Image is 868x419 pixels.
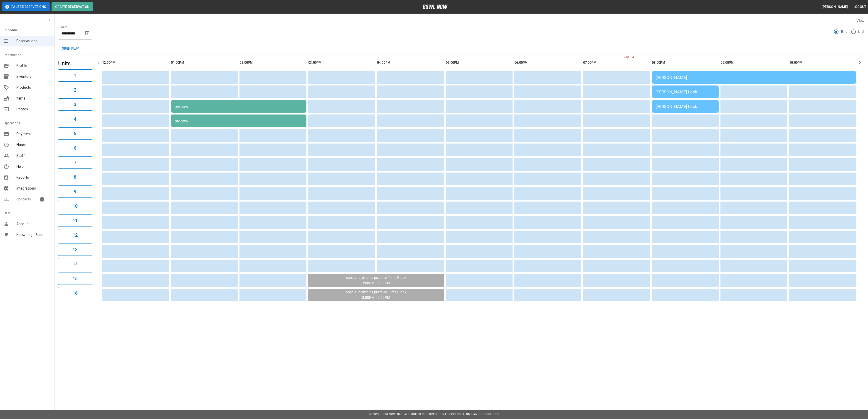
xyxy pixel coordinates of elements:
[16,153,51,158] span: Staff
[852,3,868,11] button: Logout
[58,98,92,111] button: 3
[841,29,848,34] span: Grid
[2,2,50,11] button: Pause Reservations
[74,188,76,195] h6: 9
[58,60,92,67] h5: Units
[16,186,51,191] span: Integrations
[73,217,78,224] h6: 11
[463,413,499,416] a: Terms and Conditions
[16,164,51,169] span: Help
[623,55,624,59] span: 7:56PM
[16,221,51,227] span: Account
[16,131,51,137] span: Payment
[74,144,76,152] h6: 6
[16,96,51,101] span: Items
[73,290,78,297] h6: 16
[16,107,51,112] span: Photos
[16,175,51,180] span: Reports
[58,200,92,212] button: 10
[377,56,444,69] th: 04:00PM
[446,56,513,69] th: 05:00PM
[58,127,92,140] button: 5
[58,43,864,54] div: inventory tabs
[16,63,51,68] span: Profile
[58,142,92,154] button: 6
[58,69,92,82] button: 1
[583,56,650,69] th: 07:00PM
[74,115,76,123] h6: 4
[100,54,858,303] table: sticky table
[423,5,448,9] img: logo
[58,273,92,285] button: 15
[656,75,853,80] div: [PERSON_NAME]
[73,275,78,282] h6: 15
[74,159,76,166] h6: 7
[16,142,51,148] span: Hours
[656,90,715,94] div: [PERSON_NAME] Look
[58,113,92,125] button: 4
[73,231,78,239] h6: 12
[74,72,76,79] h6: 1
[175,119,303,123] div: prebowl
[175,104,303,109] div: prebowl
[73,261,78,268] h6: 14
[720,56,787,69] th: 09:00PM
[171,56,238,69] th: 01:00PM
[438,413,462,416] a: Privacy Policy
[58,43,83,54] button: Open Play
[52,2,93,11] button: Create Reservation
[58,171,92,183] button: 8
[16,232,51,238] span: Knowledge Base
[102,56,169,69] th: 12:00PM
[858,29,864,34] span: List
[58,214,92,227] button: 11
[74,101,76,108] h6: 3
[789,56,856,69] th: 10:00PM
[58,229,92,241] button: 12
[83,29,92,38] button: Choose date, selected date is Oct 11, 2025
[16,74,51,79] span: Inventory
[514,56,581,69] th: 06:00PM
[16,85,51,90] span: Products
[74,130,76,137] h6: 5
[73,202,78,210] h6: 10
[369,413,438,416] span: © 2022 BowlNow, Inc. All Rights Reserved.
[58,84,92,96] button: 2
[58,258,92,270] button: 14
[58,185,92,198] button: 9
[856,19,864,23] label: View
[73,246,78,253] h6: 13
[74,86,76,94] h6: 2
[652,56,719,69] th: 08:00PM
[16,38,51,44] span: Reservations
[656,104,715,109] div: [PERSON_NAME] Look
[58,244,92,256] button: 13
[239,56,306,69] th: 02:00PM
[58,287,92,299] button: 16
[74,173,76,181] h6: 8
[820,3,850,11] button: [PERSON_NAME]
[58,156,92,169] button: 7
[308,56,375,69] th: 03:00PM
